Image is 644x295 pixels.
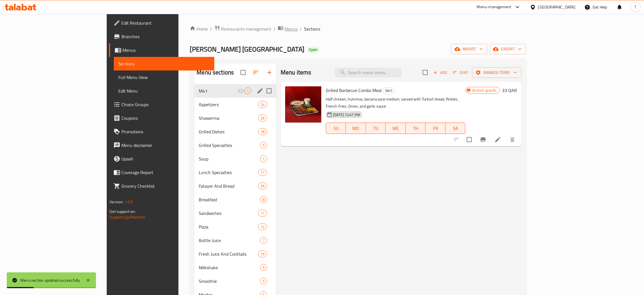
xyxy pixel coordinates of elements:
a: Menus [278,25,298,33]
span: Select all sections [237,67,249,78]
span: M41 [199,87,237,94]
h2: Menu items [281,68,311,77]
span: [PERSON_NAME] [GEOGRAPHIC_DATA] [190,43,304,55]
a: Coupons [109,111,214,125]
div: Fresh Juice And Cocktails19 [194,247,276,261]
div: items [258,101,267,108]
span: Branches [121,33,210,40]
span: 18 [258,129,267,134]
a: Choice Groups [109,98,214,111]
div: Smoothie [199,278,260,285]
a: Edit Menu [114,84,214,98]
a: Full Menu View [114,70,214,84]
button: export [490,44,526,54]
a: Branches [109,30,214,43]
span: Breakfast [199,196,260,203]
span: import [456,46,483,53]
div: Pizza [199,223,258,230]
div: Bottle Juice7 [194,234,276,247]
span: 26 [258,116,267,121]
span: Sandwiches [199,210,258,217]
span: TU [368,124,384,132]
a: Restaurants management [214,25,271,33]
span: Get support on: [110,208,136,215]
div: Pizza12 [194,220,276,234]
div: Lunch Specialties17 [194,166,276,179]
div: items [258,183,267,189]
button: Branch-specific-item [476,133,490,146]
span: 17 [258,170,267,175]
h6: 33 QAR [502,86,517,94]
div: Appetizers24 [194,98,276,111]
span: Coupons [121,115,210,121]
span: Grilled Dishes [199,128,258,135]
span: Add item [431,68,449,77]
img: Grilled Barbecue Combo Meal [285,86,321,123]
span: 19 [258,251,267,257]
span: Promotions [121,128,210,135]
div: M411edit [194,84,276,98]
span: Manage items [477,69,517,76]
a: Upsell [109,152,214,166]
button: FR [425,123,446,134]
div: Menu-management [477,4,512,10]
nav: breadcrumb [190,25,526,33]
span: Milkshake [199,264,260,271]
span: 5 [260,143,267,148]
div: items [258,128,267,135]
span: Fatayer And Bread [199,183,258,189]
div: Grilled Specialties5 [194,138,276,152]
a: Edit menu item [494,136,501,143]
div: Fresh Juice And Cocktails [199,251,258,257]
div: items [258,210,267,217]
span: Version: [110,198,123,206]
span: Bottle Juice [199,237,260,244]
button: SA [446,123,466,134]
a: Sections [114,57,214,70]
span: Grilled Barbecue Combo Meal [326,86,382,95]
span: WE [388,124,403,132]
span: Soup [199,155,260,162]
span: Upsell [121,155,210,162]
div: Shawerma [199,115,258,121]
span: TH [408,124,423,132]
span: 1 [260,156,267,162]
a: Promotions [109,125,214,138]
span: 7 [260,238,267,243]
span: Sort items [449,68,472,77]
div: items [258,251,267,257]
svg: Inactive section [237,87,244,94]
span: 5 [260,279,267,284]
span: FR [428,124,443,132]
button: import [451,44,487,54]
div: Shawerma26 [194,111,276,125]
span: [DATE] 12:47 PM [331,112,362,117]
button: Add [431,68,449,77]
span: 1 [244,88,251,94]
div: Smoothie5 [194,274,276,288]
span: Edit Menu [118,87,210,94]
span: Open [307,47,320,52]
div: Breakfast8 [194,193,276,206]
span: Select to update [463,134,475,146]
span: T [634,4,636,10]
span: Sort [453,69,468,76]
div: items [258,223,267,230]
span: 12 [258,224,267,230]
span: Menu disclaimer [121,142,210,149]
div: items [260,196,267,203]
div: items [258,169,267,176]
span: M41 [383,87,395,94]
div: items [244,87,251,94]
span: Choice Groups [121,101,210,108]
a: Coverage Report [109,166,214,179]
span: Lunch Specialties [199,169,258,176]
div: items [260,142,267,149]
div: Sandwiches11 [194,206,276,220]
